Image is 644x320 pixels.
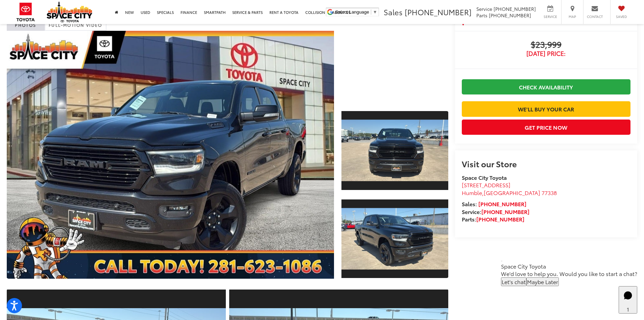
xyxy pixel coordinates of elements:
h2: Visit our Store [462,159,630,168]
div: View Full-Motion Video [341,31,448,102]
span: 77338 [542,189,557,196]
img: 2019 RAM 1500 Big Horn/Lone Star [3,29,337,280]
span: Service [543,14,558,19]
span: [GEOGRAPHIC_DATA] [484,189,540,196]
span: [PHONE_NUMBER] [494,5,536,12]
a: Photos [7,17,45,31]
img: 2019 RAM 1500 Big Horn/Lone Star [340,120,449,181]
a: [PHONE_NUMBER] [481,208,529,215]
span: Select Language [335,9,369,15]
span: $23,999 [462,40,630,50]
span: , [462,189,557,196]
span: Sales [384,6,403,17]
span: ​ [371,9,371,15]
span: Humble [462,189,482,196]
strong: Space City Toyota [462,173,507,181]
span: [PHONE_NUMBER] [489,12,531,19]
span: Map [565,14,580,19]
span: Contact [587,14,603,19]
a: [STREET_ADDRESS] Humble,[GEOGRAPHIC_DATA] 77338 [462,181,557,196]
strong: Parts: [462,215,524,223]
span: Service [476,5,492,12]
a: Select Language​ [335,9,377,15]
span: Sales: [462,200,477,208]
a: Expand Photo 2 [341,199,448,279]
span: ▼ [373,9,377,15]
a: [PHONE_NUMBER] [476,215,524,223]
img: 2019 RAM 1500 Big Horn/Lone Star [340,208,449,269]
img: Space City Toyota [47,1,92,22]
strong: Service: [462,208,529,215]
a: Full-Motion Video [45,17,106,31]
button: Get Price Now [462,120,630,135]
span: Saved [614,14,629,19]
a: Expand Photo 1 [341,110,448,191]
span: [PHONE_NUMBER] [405,6,472,17]
a: Check Availability [462,79,630,94]
span: Parts [476,12,487,19]
a: We'll Buy Your Car [462,101,630,116]
a: [PHONE_NUMBER] [478,200,526,208]
span: [STREET_ADDRESS] [462,181,510,189]
span: [DATE] Price: [462,50,630,57]
a: Expand Photo 0 [7,31,334,279]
